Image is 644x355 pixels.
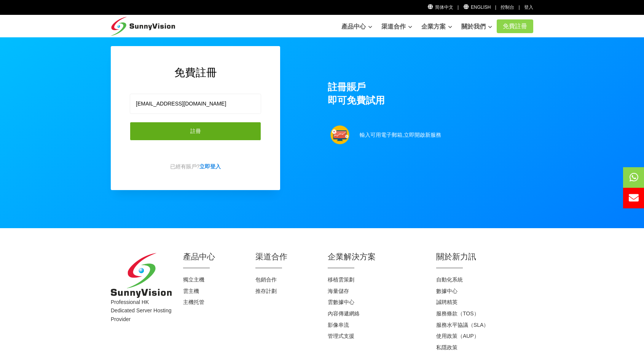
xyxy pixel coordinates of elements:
[436,277,463,283] a: 自動化系統
[183,251,244,262] h2: 產品中心
[463,5,491,10] a: English
[457,4,459,11] li: |
[524,5,533,10] a: 登入
[328,277,354,283] a: 移植雲策劃
[501,5,514,10] a: 控制台
[130,122,261,141] button: 註冊
[255,277,277,283] a: 包銷合作
[130,94,261,114] input: 電郵
[328,299,354,305] a: 雲數據中心
[111,253,172,298] img: SunnyVision Limited
[255,251,316,262] h2: 渠道合作
[328,333,354,339] a: 管理式支援
[328,251,425,262] h2: 企業解決方案
[330,125,349,144] img: support.png
[199,163,221,170] a: 立即登入
[328,81,533,107] h1: 註冊賬戶 即可免費試用
[519,4,520,11] li: |
[341,19,372,34] a: 產品中心
[495,4,496,11] li: |
[328,322,349,328] a: 影像串流
[436,251,533,262] h2: 關於新力訊
[497,19,533,33] a: 免費註冊
[436,299,457,305] a: 誠聘精英
[436,322,489,328] a: 服務水平協議（SLA）
[436,288,457,294] a: 數據中心
[183,277,204,283] a: 獨立主機
[183,299,204,305] a: 主機托管
[381,19,412,34] a: 渠道合作
[436,344,457,350] a: 私隱政策
[461,19,492,34] a: 關於我們
[183,288,199,294] a: 雲主機
[328,288,349,294] a: 海量儲存
[360,131,479,139] p: 輸入可用電子郵箱,立即開啟新服務
[427,5,453,10] a: 简体中文
[130,162,261,171] p: 已經有賬戶?
[255,288,277,294] a: 推存計劃
[421,19,452,34] a: 企業方案
[130,65,261,80] h2: 免費註冊
[436,333,479,339] a: 使用政策（AUP）
[436,310,479,317] a: 服務條款（TOS）
[328,310,360,317] a: 內容傳遞網絡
